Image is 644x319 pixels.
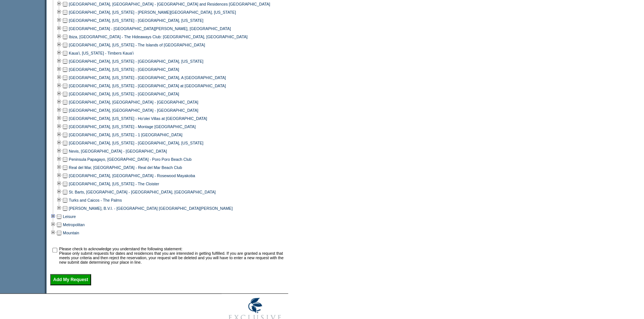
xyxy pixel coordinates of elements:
a: [GEOGRAPHIC_DATA], [US_STATE] - [GEOGRAPHIC_DATA] at [GEOGRAPHIC_DATA] [69,84,226,88]
input: Add My Request [50,274,91,285]
a: Nevis, [GEOGRAPHIC_DATA] - [GEOGRAPHIC_DATA] [69,149,167,153]
a: [GEOGRAPHIC_DATA], [US_STATE] - [GEOGRAPHIC_DATA], [US_STATE] [69,59,203,64]
a: [GEOGRAPHIC_DATA], [US_STATE] - [GEOGRAPHIC_DATA], [US_STATE] [69,141,203,145]
a: St. Barts, [GEOGRAPHIC_DATA] - [GEOGRAPHIC_DATA], [GEOGRAPHIC_DATA] [69,190,216,194]
a: [GEOGRAPHIC_DATA], [US_STATE] - [GEOGRAPHIC_DATA] [69,92,179,96]
a: Turks and Caicos - The Palms [69,198,122,202]
a: [GEOGRAPHIC_DATA], [US_STATE] - The Cloister [69,182,159,186]
a: [GEOGRAPHIC_DATA], [GEOGRAPHIC_DATA] - [GEOGRAPHIC_DATA] [69,108,198,113]
td: Please check to acknowledge you understand the following statement: Please only submit requests f... [59,247,286,264]
a: [GEOGRAPHIC_DATA], [US_STATE] - [PERSON_NAME][GEOGRAPHIC_DATA], [US_STATE] [69,10,236,14]
a: Metropolitan [63,222,85,227]
a: Real del Mar, [GEOGRAPHIC_DATA] - Real del Mar Beach Club [69,165,182,170]
a: [GEOGRAPHIC_DATA], [GEOGRAPHIC_DATA] - [GEOGRAPHIC_DATA] [69,100,198,104]
a: Peninsula Papagayo, [GEOGRAPHIC_DATA] - Poro Poro Beach Club [69,157,191,162]
a: [PERSON_NAME], B.V.I. - [GEOGRAPHIC_DATA] [GEOGRAPHIC_DATA][PERSON_NAME] [69,206,233,211]
a: [GEOGRAPHIC_DATA] - [GEOGRAPHIC_DATA][PERSON_NAME], [GEOGRAPHIC_DATA] [69,26,231,31]
a: [GEOGRAPHIC_DATA], [US_STATE] - [GEOGRAPHIC_DATA], A [GEOGRAPHIC_DATA] [69,75,226,80]
a: [GEOGRAPHIC_DATA], [US_STATE] - [GEOGRAPHIC_DATA], [US_STATE] [69,18,203,23]
a: Ibiza, [GEOGRAPHIC_DATA] - The Hideaways Club: [GEOGRAPHIC_DATA], [GEOGRAPHIC_DATA] [69,35,248,39]
a: [GEOGRAPHIC_DATA], [US_STATE] - The Islands of [GEOGRAPHIC_DATA] [69,43,205,47]
a: [GEOGRAPHIC_DATA], [US_STATE] - Ho'olei Villas at [GEOGRAPHIC_DATA] [69,116,207,121]
a: [GEOGRAPHIC_DATA], [GEOGRAPHIC_DATA] - Rosewood Mayakoba [69,173,195,178]
a: Kaua'i, [US_STATE] - Timbers Kaua'i [69,51,133,55]
a: [GEOGRAPHIC_DATA], [US_STATE] - [GEOGRAPHIC_DATA] [69,67,179,72]
a: [GEOGRAPHIC_DATA], [US_STATE] - Montage [GEOGRAPHIC_DATA] [69,124,196,129]
a: Leisure [63,214,76,219]
a: [GEOGRAPHIC_DATA], [GEOGRAPHIC_DATA] - [GEOGRAPHIC_DATA] and Residences [GEOGRAPHIC_DATA] [69,2,270,6]
a: Mountain [63,231,79,235]
a: [GEOGRAPHIC_DATA], [US_STATE] - 1 [GEOGRAPHIC_DATA] [69,133,183,137]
